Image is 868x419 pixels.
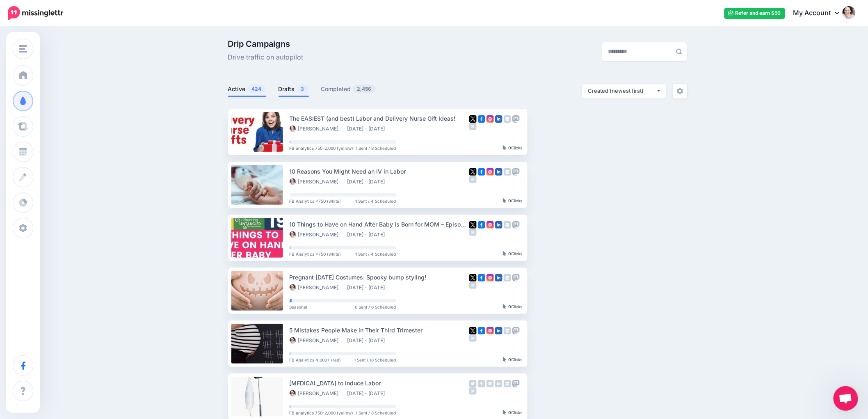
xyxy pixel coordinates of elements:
[512,168,520,176] img: mastodon-grey-square.png
[279,84,309,94] a: Drafts3
[290,220,469,229] div: 10 Things to Have on Hand After Baby is Born for MOM – Episode 198
[785,3,856,23] a: My Account
[487,168,494,176] img: instagram-square.png
[504,274,511,282] img: google_business-grey-square.png
[504,115,511,123] img: google_business-grey-square.png
[469,380,477,387] img: twitter-grey-square.png
[347,390,389,397] li: [DATE] - [DATE]
[290,231,343,238] li: [PERSON_NAME]
[487,274,494,282] img: instagram-square.png
[504,380,511,387] img: google_business-grey-square.png
[588,87,656,95] div: Created (newest first)
[228,40,304,48] span: Drip Campaigns
[495,274,503,282] img: linkedin-square.png
[469,221,477,229] img: twitter-square.png
[677,88,683,94] img: settings-grey.png
[354,358,396,362] span: 1 Sent / 18 Scheduled
[8,6,63,20] img: Missinglettr
[676,48,682,55] img: search-grey-6.png
[503,410,523,415] div: Clicks
[503,357,507,362] img: pointer-grey-darker.png
[478,115,485,123] img: facebook-square.png
[509,198,512,203] b: 0
[290,358,341,362] span: FB Analytics 4,000+ (red)
[495,380,503,387] img: linkedin-grey-square.png
[290,390,343,397] li: [PERSON_NAME]
[290,167,469,176] div: 10 Reasons You Might Need an IV in Labor
[469,274,477,282] img: twitter-square.png
[228,52,304,63] span: Drive traffic on autopilot
[469,334,477,342] img: medium-grey-square.png
[503,146,523,151] div: Clicks
[297,85,308,93] span: 3
[228,84,266,94] a: Active424
[290,146,354,150] span: FB analytics 750-2,000 (yellow)
[469,115,477,123] img: twitter-square.png
[509,145,512,150] b: 0
[724,8,785,19] a: Refer and earn $50
[347,337,389,344] li: [DATE] - [DATE]
[495,221,503,229] img: linkedin-square.png
[509,251,512,256] b: 0
[478,327,485,334] img: facebook-square.png
[495,168,503,176] img: linkedin-square.png
[356,252,396,256] span: 1 Sent / 4 Scheduled
[504,168,511,176] img: google_business-grey-square.png
[503,410,507,415] img: pointer-grey-darker.png
[353,85,376,93] span: 2,456
[503,305,523,309] div: Clicks
[469,282,477,289] img: medium-grey-square.png
[512,380,520,387] img: mastodon-grey-square.png
[347,179,389,185] li: [DATE] - [DATE]
[478,221,485,229] img: facebook-square.png
[503,251,507,256] img: pointer-grey-darker.png
[290,252,341,256] span: FB Analytics <750 (white)
[487,221,494,229] img: instagram-square.png
[504,221,511,229] img: google_business-grey-square.png
[503,304,507,309] img: pointer-grey-darker.png
[290,126,343,132] li: [PERSON_NAME]
[512,115,520,123] img: mastodon-grey-square.png
[495,115,503,123] img: linkedin-square.png
[290,272,469,282] div: Pregnant [DATE] Costumes: Spooky bump styling!
[356,146,396,150] span: 1 Sent / 8 Scheduled
[478,380,485,387] img: facebook-grey-square.png
[19,45,27,53] img: menu.png
[469,123,477,130] img: medium-grey-square.png
[509,304,512,309] b: 0
[503,199,523,204] div: Clicks
[290,337,343,344] li: [PERSON_NAME]
[503,357,523,362] div: Clicks
[469,229,477,236] img: medium-grey-square.png
[469,168,477,176] img: twitter-square.png
[469,327,477,334] img: twitter-square.png
[487,115,494,123] img: instagram-square.png
[503,145,507,150] img: pointer-grey-darker.png
[356,199,396,203] span: 1 Sent / 4 Scheduled
[469,387,477,395] img: medium-grey-square.png
[478,274,485,282] img: facebook-square.png
[290,305,308,309] span: Seasonal
[478,168,485,176] img: facebook-square.png
[248,85,266,93] span: 424
[290,411,354,415] span: FB analytics 750-2,000 (yellow)
[509,357,512,362] b: 0
[347,231,389,238] li: [DATE] - [DATE]
[512,274,520,282] img: mastodon-grey-square.png
[356,411,396,415] span: 1 Sent / 8 Scheduled
[512,327,520,334] img: mastodon-grey-square.png
[487,327,494,334] img: instagram-square.png
[290,199,341,203] span: FB Analytics <750 (white)
[290,284,343,291] li: [PERSON_NAME]
[504,327,511,334] img: google_business-grey-square.png
[495,327,503,334] img: linkedin-square.png
[290,114,469,123] div: The EASIEST (and best) Labor and Delivery Nurse Gift Ideas!
[469,176,477,183] img: medium-grey-square.png
[503,252,523,256] div: Clicks
[512,221,520,229] img: mastodon-grey-square.png
[347,284,389,291] li: [DATE] - [DATE]
[503,198,507,203] img: pointer-grey-darker.png
[347,126,389,132] li: [DATE] - [DATE]
[834,386,858,411] div: Open chat
[321,84,376,94] a: Completed2,456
